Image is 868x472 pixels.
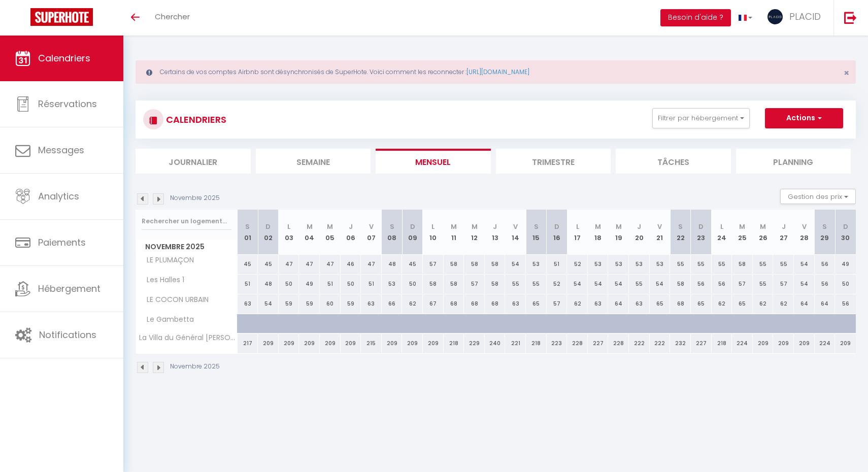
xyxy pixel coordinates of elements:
[138,314,196,325] span: Le Gambetta
[732,210,753,255] th: 25
[794,294,815,313] div: 64
[670,210,691,255] th: 22
[595,222,601,231] abbr: M
[670,275,691,293] div: 58
[732,255,753,274] div: 58
[258,255,279,274] div: 45
[629,255,650,274] div: 53
[38,282,101,295] span: Hébergement
[608,334,629,353] div: 228
[299,275,320,293] div: 49
[822,222,827,231] abbr: S
[361,275,382,293] div: 51
[794,334,815,353] div: 209
[526,255,547,274] div: 53
[341,294,361,313] div: 59
[567,294,588,313] div: 62
[170,193,220,203] p: Novembre 2025
[423,210,444,255] th: 10
[670,294,691,313] div: 68
[773,294,794,313] div: 62
[629,275,650,293] div: 55
[753,334,774,353] div: 209
[38,52,90,64] span: Calendriers
[608,255,629,274] div: 53
[691,275,712,293] div: 56
[608,210,629,255] th: 19
[526,210,547,255] th: 15
[815,334,836,353] div: 224
[767,9,783,24] img: ...
[402,255,423,274] div: 45
[637,222,641,231] abbr: J
[299,294,320,313] div: 59
[567,255,588,274] div: 52
[341,255,361,274] div: 46
[444,334,464,353] div: 218
[258,294,279,313] div: 54
[844,66,849,79] span: ×
[472,222,478,231] abbr: M
[588,334,609,353] div: 227
[844,11,857,24] img: logout
[466,68,529,76] a: [URL][DOMAIN_NAME]
[163,108,226,131] h3: CALENDRIERS
[402,210,423,255] th: 09
[170,362,220,372] p: Novembre 2025
[256,149,371,174] li: Semaine
[691,210,712,255] th: 23
[843,222,848,231] abbr: D
[423,255,444,274] div: 57
[670,334,691,353] div: 232
[765,108,843,128] button: Actions
[38,236,86,249] span: Paiements
[629,294,650,313] div: 63
[136,60,856,84] div: Certains de vos comptes Airbnb sont désynchronisés de SuperHote. Voici comment les reconnecter :
[341,334,361,353] div: 209
[341,210,361,255] th: 06
[712,275,732,293] div: 56
[505,294,526,313] div: 63
[773,334,794,353] div: 209
[299,210,320,255] th: 04
[402,334,423,353] div: 209
[238,334,258,353] div: 217
[320,334,341,353] div: 209
[464,294,485,313] div: 68
[238,275,258,293] div: 51
[505,275,526,293] div: 55
[138,255,196,266] span: LE PLUMAÇON
[835,255,856,274] div: 49
[815,210,836,255] th: 29
[155,11,190,22] span: Chercher
[588,255,609,274] div: 53
[485,334,506,353] div: 240
[815,255,836,274] div: 56
[382,255,403,274] div: 48
[382,294,403,313] div: 66
[279,210,299,255] th: 03
[526,334,547,353] div: 218
[736,149,851,174] li: Planning
[650,275,671,293] div: 54
[505,255,526,274] div: 54
[753,255,774,274] div: 55
[629,210,650,255] th: 20
[320,294,341,313] div: 60
[30,8,93,26] img: Super Booking
[451,222,457,231] abbr: M
[835,210,856,255] th: 30
[670,255,691,274] div: 55
[732,334,753,353] div: 224
[835,294,856,313] div: 56
[493,222,497,231] abbr: J
[320,255,341,274] div: 47
[307,222,313,231] abbr: M
[712,334,732,353] div: 218
[534,222,539,231] abbr: S
[547,275,567,293] div: 52
[279,294,299,313] div: 59
[496,149,611,174] li: Trimestre
[657,222,662,231] abbr: V
[258,275,279,293] div: 48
